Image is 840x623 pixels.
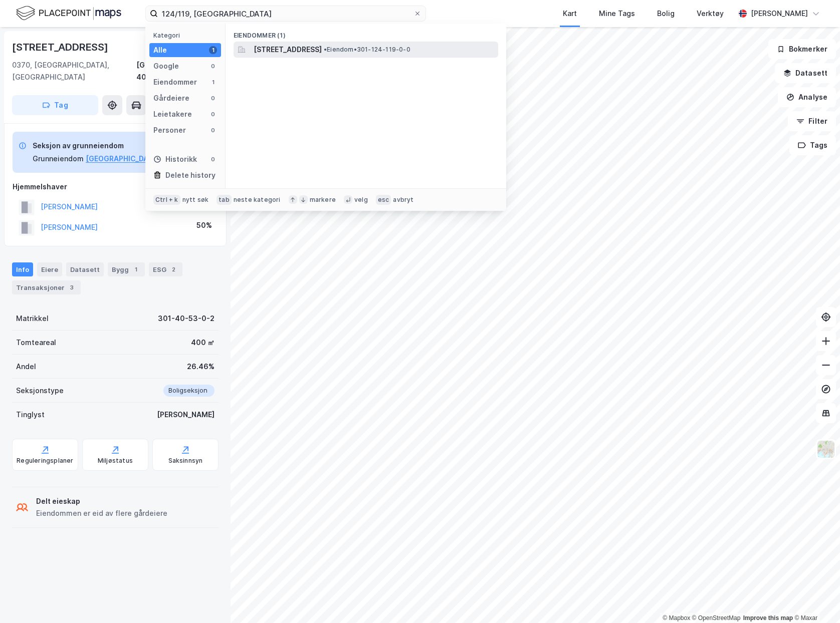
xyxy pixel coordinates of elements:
[16,361,36,373] div: Andel
[16,409,45,421] div: Tinglyst
[12,39,110,55] div: [STREET_ADDRESS]
[226,24,506,42] div: Eiendommer (1)
[153,76,197,88] div: Eiendommer
[209,78,217,86] div: 1
[393,196,413,204] div: avbryt
[187,361,215,373] div: 26.46%
[254,44,322,56] span: [STREET_ADDRESS]
[217,195,232,205] div: tab
[788,111,836,131] button: Filter
[743,614,793,621] a: Improve this map
[153,32,221,39] div: Kategori
[149,262,182,276] div: ESG
[98,457,133,465] div: Miljøstatus
[131,264,141,274] div: 1
[209,110,217,118] div: 0
[158,6,413,21] input: Søk på adresse, matrikkel, gårdeiere, leietakere eller personer
[209,94,217,102] div: 0
[196,219,212,231] div: 50%
[563,8,577,20] div: Kart
[790,575,840,623] iframe: Chat Widget
[12,59,136,83] div: 0370, [GEOGRAPHIC_DATA], [GEOGRAPHIC_DATA]
[692,614,741,621] a: OpenStreetMap
[153,124,186,136] div: Personer
[816,440,835,459] img: Z
[33,140,185,152] div: Seksjon av grunneiendom
[108,262,145,276] div: Bygg
[663,614,690,621] a: Mapbox
[751,8,808,20] div: [PERSON_NAME]
[153,108,192,120] div: Leietakere
[157,409,215,421] div: [PERSON_NAME]
[16,385,64,397] div: Seksjonstype
[67,282,77,292] div: 3
[376,195,391,205] div: esc
[153,153,197,165] div: Historikk
[182,196,209,204] div: nytt søk
[153,44,167,56] div: Alle
[16,337,56,349] div: Tomteareal
[12,262,33,276] div: Info
[209,155,217,163] div: 0
[789,135,836,155] button: Tags
[209,62,217,70] div: 0
[168,264,178,274] div: 2
[13,181,218,193] div: Hjemmelshaver
[778,87,836,107] button: Analyse
[324,46,327,53] span: •
[36,495,167,507] div: Delt eieskap
[37,262,62,276] div: Eiere
[768,39,836,59] button: Bokmerker
[136,59,219,83] div: [GEOGRAPHIC_DATA], 40/53/0/2
[324,46,410,54] span: Eiendom • 301-124-119-0-0
[33,153,84,165] div: Grunneiendom
[158,313,215,325] div: 301-40-53-0-2
[209,46,217,54] div: 1
[209,126,217,134] div: 0
[168,457,203,465] div: Saksinnsyn
[36,507,167,519] div: Eiendommen er eid av flere gårdeiere
[16,313,49,325] div: Matrikkel
[657,8,675,20] div: Bolig
[191,337,215,349] div: 400 ㎡
[12,280,81,294] div: Transaksjoner
[165,169,216,181] div: Delete history
[17,457,73,465] div: Reguleringsplaner
[234,196,281,204] div: neste kategori
[599,8,635,20] div: Mine Tags
[153,195,180,205] div: Ctrl + k
[153,92,189,104] div: Gårdeiere
[86,153,185,165] button: [GEOGRAPHIC_DATA], 40/53
[790,575,840,623] div: Kontrollprogram for chat
[12,95,98,115] button: Tag
[310,196,336,204] div: markere
[775,63,836,83] button: Datasett
[354,196,368,204] div: velg
[153,60,179,72] div: Google
[16,5,121,22] img: logo.f888ab2527a4732fd821a326f86c7f29.svg
[66,262,104,276] div: Datasett
[697,8,724,20] div: Verktøy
